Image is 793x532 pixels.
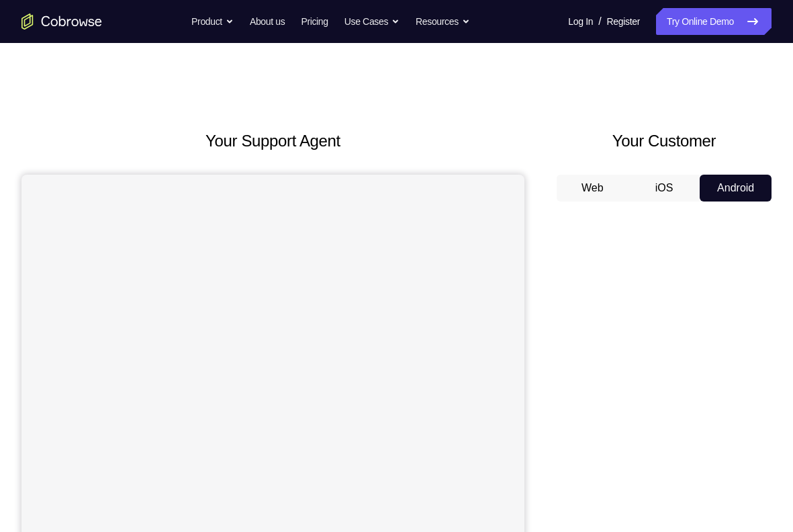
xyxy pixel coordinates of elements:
h2: Your Support Agent [21,129,524,153]
a: Log In [568,8,593,35]
button: Use Cases [344,8,400,35]
span: / [598,13,601,30]
button: iOS [628,175,700,202]
a: About us [250,8,285,35]
h2: Your Customer [557,129,772,153]
button: Resources [416,8,470,35]
button: Product [191,8,234,35]
button: Android [700,175,772,202]
button: Web [557,175,628,202]
a: Try Online Demo [656,8,772,35]
a: Register [607,8,640,35]
a: Pricing [301,8,328,35]
a: Go to the home page [21,13,102,30]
